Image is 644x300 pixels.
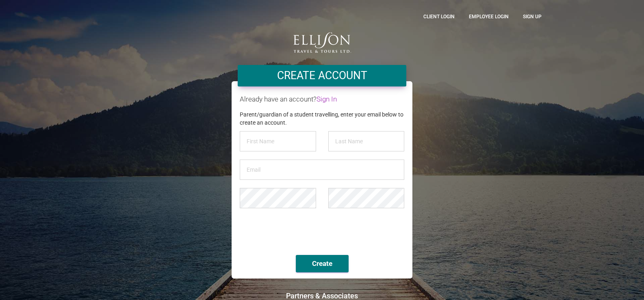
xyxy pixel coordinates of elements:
a: CLient Login [417,6,461,27]
b: Parent/guardian of a student travelling, enter your email below to create an account. [240,111,403,126]
h4: Create Account [244,68,400,83]
h5: Already have an account? [240,95,404,104]
a: Sign In [317,95,337,103]
input: Last Name [328,131,405,151]
button: Create [296,255,349,272]
a: Sign up [517,6,548,27]
input: Email [240,160,404,180]
input: First Name [240,131,316,151]
img: logo.png [293,32,351,53]
a: Employee Login [463,6,515,27]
